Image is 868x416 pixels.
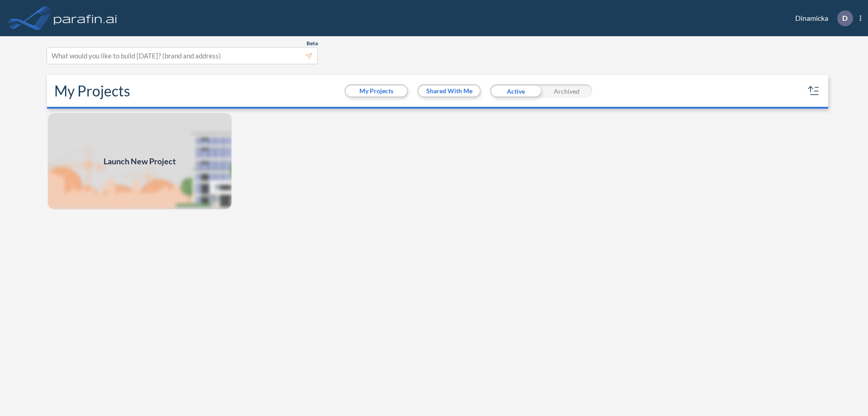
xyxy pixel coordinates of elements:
[104,155,176,167] span: Launch New Project
[47,112,232,210] a: Launch New Project
[807,84,821,98] button: sort
[346,86,407,96] button: My Projects
[54,82,130,100] h2: My Projects
[490,84,541,98] div: Active
[52,9,119,27] img: logo
[307,40,318,47] span: Beta
[419,86,480,96] button: Shared With Me
[842,14,848,22] p: D
[782,10,861,26] div: Dinamicka
[47,112,232,210] img: add
[541,84,592,98] div: Archived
